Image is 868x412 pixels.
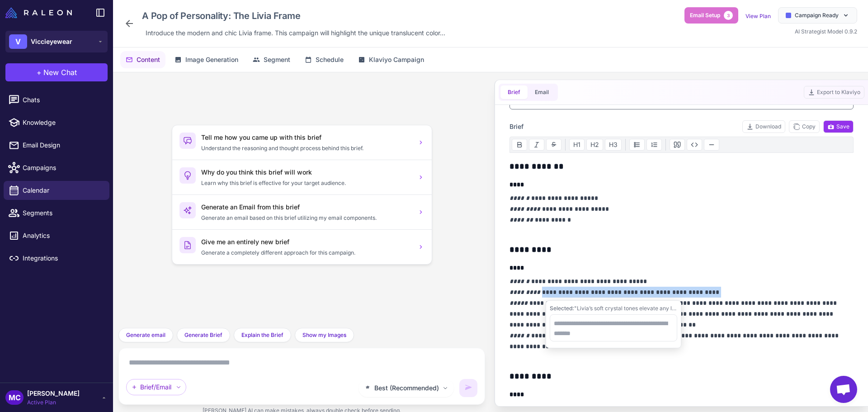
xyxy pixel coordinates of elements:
button: Email [528,85,556,99]
span: Email Design [23,140,102,150]
span: Content [137,55,160,65]
h3: Tell me how you came up with this brief [201,133,412,142]
button: Brief [500,85,528,99]
button: Image Generation [169,51,244,68]
span: Image Generation [185,55,238,65]
span: Save [827,123,849,131]
button: +New Chat [5,63,108,81]
div: Open chat [830,376,857,403]
span: [PERSON_NAME] [27,388,80,398]
button: Segment [247,51,296,68]
button: H3 [605,139,622,151]
img: Raleon Logo [5,7,72,18]
button: Klaviyo Campaign [353,51,429,68]
span: Brief [509,122,524,132]
button: VViccieyewear [5,31,108,52]
span: Email Setup [690,11,720,19]
button: Generate email [118,328,173,342]
div: Click to edit description [142,26,449,40]
span: Chats [23,95,102,105]
a: Email Design [4,136,109,155]
div: V [9,34,27,49]
a: Analytics [4,226,109,245]
button: Schedule [299,51,349,68]
span: Calendar [23,185,102,195]
span: Segments [23,208,102,218]
button: Download [742,120,785,133]
p: Learn why this brief is effective for your target audience. [201,179,412,187]
button: Content [120,51,165,68]
div: Brief/Email [126,379,186,395]
button: Email Setup3 [684,7,738,24]
div: "Livia’s soft crystal tones elevate any look with ease. " [550,304,677,313]
button: Save [823,120,854,133]
span: Klaviyo Campaign [369,55,424,65]
span: Schedule [316,55,344,65]
button: Show my Images [295,328,354,342]
button: Generate Brief [177,328,230,342]
h3: Generate an Email from this brief [201,202,412,212]
h3: Give me an entirely new brief [201,237,412,247]
span: Generate Brief [184,331,222,339]
div: MC [5,390,24,405]
span: Active Plan [27,398,80,407]
span: Viccieyewear [31,37,72,47]
span: Copy [793,123,816,131]
a: Campaigns [4,158,109,177]
span: Show my Images [302,331,346,339]
span: Segment [264,55,290,65]
p: Generate a completely different approach for this campaign. [201,249,412,257]
button: H2 [586,139,603,151]
button: Explain the Brief [234,328,291,342]
span: Campaigns [23,163,102,173]
button: Copy [789,120,820,133]
button: H1 [569,139,585,151]
span: Selected: [550,305,574,312]
a: Calendar [4,181,109,200]
span: New Chat [43,67,77,78]
button: Best (Recommended) [359,379,454,397]
button: Export to Klaviyo [804,86,864,99]
a: Chats [4,90,109,109]
span: Integrations [23,253,102,263]
h3: Why do you think this brief will work [201,167,412,177]
a: Knowledge [4,113,109,132]
span: 3 [724,11,733,20]
a: Segments [4,204,109,223]
span: + [37,67,42,78]
a: Integrations [4,249,109,268]
span: AI Strategist Model 0.9.2 [795,28,857,35]
span: Introduce the modern and chic Livia frame. This campaign will highlight the unique translucent co... [146,28,445,38]
p: Generate an email based on this brief utilizing my email components. [201,214,412,222]
span: Knowledge [23,118,102,128]
span: Analytics [23,231,102,241]
span: Generate email [126,331,165,339]
span: Best (Recommended) [374,383,439,393]
a: Raleon Logo [5,7,75,18]
div: Click to edit campaign name [138,7,449,24]
p: Understand the reasoning and thought process behind this brief. [201,144,412,152]
span: Campaign Ready [795,11,839,19]
a: View Plan [745,13,771,19]
span: Explain the Brief [241,331,283,339]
